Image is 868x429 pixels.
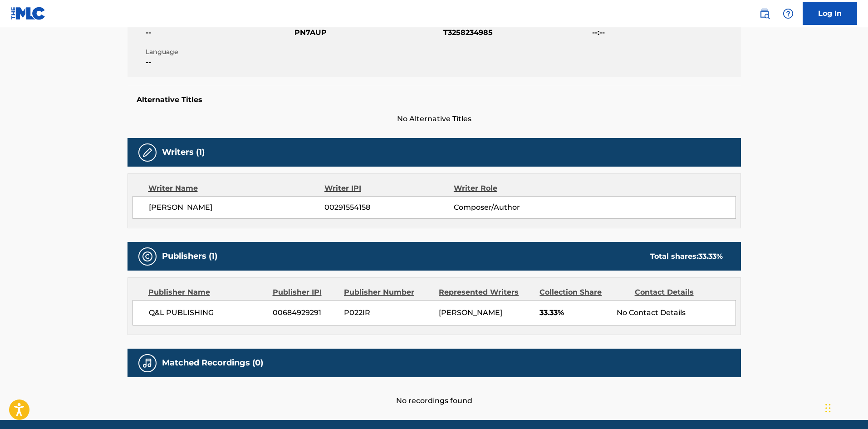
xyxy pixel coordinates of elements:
span: PN7AUP [294,27,441,38]
span: 33.33 % [698,252,723,261]
div: Writer IPI [324,183,454,194]
span: [PERSON_NAME] [149,202,325,213]
span: [PERSON_NAME] [439,308,502,317]
span: Q&L PUBLISHING [149,307,266,318]
div: Represented Writers [439,287,533,298]
span: -- [146,57,292,68]
img: Matched Recordings [142,358,153,369]
div: Publisher Number [344,287,432,298]
div: Collection Share [539,287,628,298]
span: T3258234985 [443,27,590,38]
span: 33.33% [539,307,610,318]
span: No Alternative Titles [128,113,741,124]
img: help [783,8,794,19]
span: 00684929291 [273,307,337,318]
img: Publishers [142,251,153,262]
span: 00291554158 [324,202,453,213]
div: No recordings found [128,377,741,406]
h5: Alternative Titles [137,95,732,104]
a: Log In [803,2,857,25]
h5: Publishers (1) [162,251,217,261]
div: Publisher IPI [273,287,337,298]
a: Public Search [755,5,774,23]
iframe: Chat Widget [823,385,868,429]
div: Writer Role [454,183,571,194]
span: Language [146,47,292,57]
div: Drag [825,394,831,422]
h5: Writers (1) [162,147,205,158]
img: search [759,8,770,19]
img: Writers [142,147,153,158]
span: P022IR [344,307,432,318]
span: --:-- [592,27,739,38]
img: MLC Logo [11,7,46,20]
h5: Matched Recordings (0) [162,358,263,368]
div: Contact Details [635,287,723,298]
div: Publisher Name [148,287,266,298]
div: Total shares: [650,251,723,262]
span: Composer/Author [454,202,571,213]
div: Help [779,5,797,23]
div: No Contact Details [617,307,735,318]
div: Writer Name [148,183,325,194]
span: -- [146,27,292,38]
